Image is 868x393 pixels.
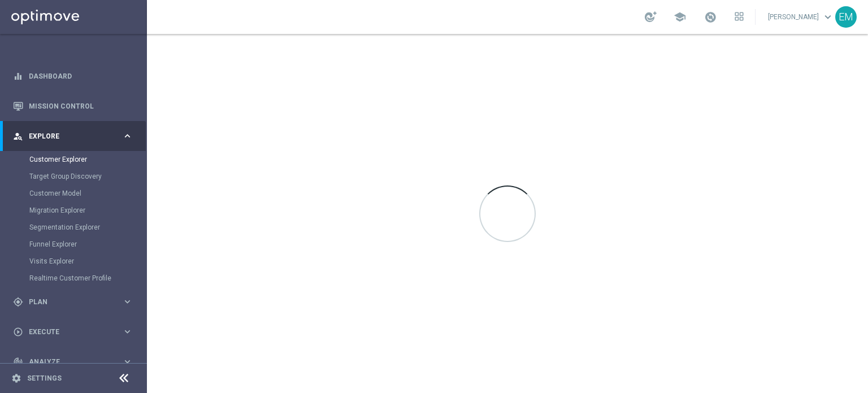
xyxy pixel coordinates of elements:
[29,329,122,335] span: Execute
[29,91,133,121] a: Mission Control
[122,326,133,337] i: keyboard_arrow_right
[29,206,118,215] a: Migration Explorer
[122,296,133,307] i: keyboard_arrow_right
[29,240,118,249] a: Funnel Explorer
[13,131,122,141] div: Explore
[13,131,23,141] i: person_search
[835,6,857,28] div: EM
[674,11,686,23] span: school
[13,357,122,367] div: Analyze
[13,327,23,337] i: play_circle_outline
[29,257,118,266] a: Visits Explorer
[29,168,146,185] div: Target Group Discovery
[29,61,133,91] a: Dashboard
[29,274,118,283] a: Realtime Customer Profile
[767,8,835,25] a: [PERSON_NAME]keyboard_arrow_down
[29,219,146,236] div: Segmentation Explorer
[13,91,133,121] div: Mission Control
[29,185,146,202] div: Customer Model
[29,133,122,140] span: Explore
[29,359,122,365] span: Analyze
[29,151,146,168] div: Customer Explorer
[29,299,122,305] span: Plan
[13,297,23,307] i: gps_fixed
[12,357,133,366] button: track_changes Analyze keyboard_arrow_right
[122,356,133,367] i: keyboard_arrow_right
[29,155,118,164] a: Customer Explorer
[13,357,23,367] i: track_changes
[29,223,118,232] a: Segmentation Explorer
[29,270,146,287] div: Realtime Customer Profile
[13,61,133,91] div: Dashboard
[29,236,146,253] div: Funnel Explorer
[29,172,118,181] a: Target Group Discovery
[13,71,23,81] i: equalizer
[12,72,133,81] button: equalizer Dashboard
[13,297,122,307] div: Plan
[12,102,133,111] button: Mission Control
[822,11,834,23] span: keyboard_arrow_down
[12,327,133,336] button: play_circle_outline Execute keyboard_arrow_right
[11,373,21,383] i: settings
[122,131,133,141] i: keyboard_arrow_right
[12,297,133,306] button: gps_fixed Plan keyboard_arrow_right
[13,327,122,337] div: Execute
[12,132,133,141] button: person_search Explore keyboard_arrow_right
[27,375,62,382] a: Settings
[29,202,146,219] div: Migration Explorer
[29,253,146,270] div: Visits Explorer
[29,189,118,198] a: Customer Model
